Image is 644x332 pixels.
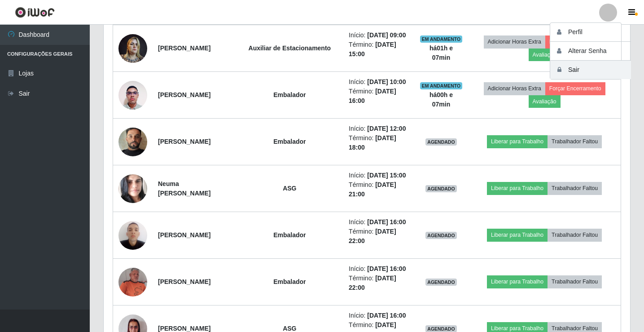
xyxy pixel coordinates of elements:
[158,180,210,197] strong: Neuma [PERSON_NAME]
[118,116,147,168] img: 1732360371404.jpeg
[349,87,409,106] li: Término:
[425,185,457,192] span: AGENDADO
[487,229,548,241] button: Liberar para Trabalho
[283,325,296,332] strong: ASG
[158,91,210,98] strong: [PERSON_NAME]
[425,279,457,286] span: AGENDADO
[484,35,545,48] button: Adicionar Horas Extra
[273,91,306,98] strong: Embalador
[550,42,631,61] button: Alterar Senha
[420,82,463,89] span: EM ANDAMENTO
[487,135,548,148] button: Liberar para Trabalho
[349,133,409,152] li: Término:
[273,138,306,145] strong: Embalador
[367,125,406,132] time: [DATE] 12:00
[158,44,210,52] strong: [PERSON_NAME]
[545,82,605,95] button: Forçar Encerramento
[349,311,409,320] li: Início:
[273,231,306,239] strong: Embalador
[367,265,406,272] time: [DATE] 16:00
[367,172,406,179] time: [DATE] 15:00
[529,95,561,108] button: Avaliação
[429,91,453,108] strong: há 00 h e 07 min
[158,138,210,145] strong: [PERSON_NAME]
[420,35,463,43] span: EM ANDAMENTO
[158,278,210,285] strong: [PERSON_NAME]
[429,44,453,61] strong: há 01 h e 07 min
[349,31,409,40] li: Início:
[118,76,147,114] img: 1746465298396.jpeg
[487,275,548,288] button: Liberar para Trabalho
[425,232,457,239] span: AGENDADO
[548,135,602,148] button: Trabalhador Faltou
[349,124,409,133] li: Início:
[367,31,406,39] time: [DATE] 09:00
[550,61,631,79] button: Sair
[118,29,147,67] img: 1672867768596.jpeg
[15,7,55,18] img: CoreUI Logo
[425,138,457,146] span: AGENDADO
[548,229,602,241] button: Trabalhador Faltou
[349,171,409,180] li: Início:
[118,216,147,254] img: 1701349754449.jpeg
[487,182,548,195] button: Liberar para Trabalho
[158,325,210,332] strong: [PERSON_NAME]
[484,82,545,95] button: Adicionar Horas Extra
[349,40,409,59] li: Término:
[367,78,406,85] time: [DATE] 10:00
[283,185,296,192] strong: ASG
[118,268,147,297] img: 1695142713031.jpeg
[349,264,409,274] li: Início:
[273,278,306,285] strong: Embalador
[548,275,602,288] button: Trabalhador Faltou
[249,44,331,52] strong: Auxiliar de Estacionamento
[367,312,406,319] time: [DATE] 16:00
[529,49,561,61] button: Avaliação
[349,180,409,199] li: Término:
[548,182,602,195] button: Trabalhador Faltou
[158,231,210,239] strong: [PERSON_NAME]
[550,23,631,42] button: Perfil
[349,227,409,246] li: Término:
[367,218,406,226] time: [DATE] 16:00
[349,274,409,292] li: Término:
[349,217,409,227] li: Início:
[349,77,409,87] li: Início:
[545,35,605,48] button: Forçar Encerramento
[118,166,147,211] img: 1753405347867.jpeg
